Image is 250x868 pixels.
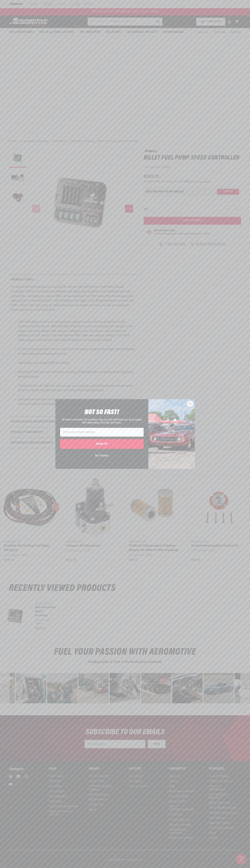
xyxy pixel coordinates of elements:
[187,401,193,407] button: Close dialog
[60,439,144,449] button: SIGN UP
[62,418,142,424] span: No time to browse? No problem. Sign up and we'll keep you up to speed with latest deals, tech tip...
[60,428,144,437] input: Enter your email address
[60,452,144,459] button: No Thanks
[148,399,195,469] img: 85cdd541-2605-488b-b08c-a5ee7b438a35.jpeg
[85,409,119,416] span: NOT SO FAST!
